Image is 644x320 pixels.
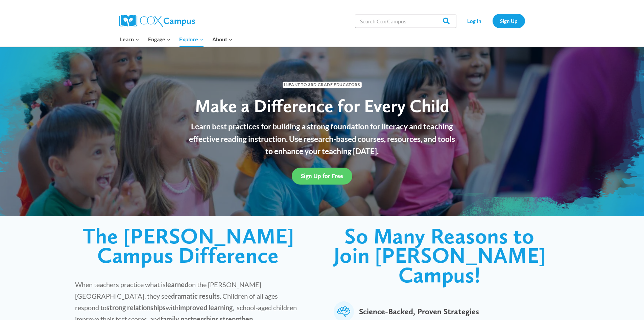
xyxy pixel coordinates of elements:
[166,280,188,289] strong: learned
[116,32,237,46] nav: Primary Navigation
[460,14,489,28] a: Log In
[179,35,204,44] span: Explore
[301,172,343,179] span: Sign Up for Free
[493,14,525,28] a: Sign Up
[82,223,294,269] span: The [PERSON_NAME] Campus Difference
[460,14,525,28] nav: Secondary Navigation
[334,223,546,288] span: So Many Reasons to Join [PERSON_NAME] Campus!
[283,82,362,88] span: Infant to 3rd Grade Educators
[292,168,352,184] a: Sign Up for Free
[195,95,449,116] span: Make a Difference for Every Child
[171,292,220,300] strong: dramatic results
[185,120,459,157] p: Learn best practices for building a strong foundation for literacy and teaching effective reading...
[120,35,139,44] span: Learn
[119,15,195,27] img: Cox Campus
[212,35,233,44] span: About
[178,303,233,312] strong: improved learning
[355,14,456,28] input: Search Cox Campus
[148,35,171,44] span: Engage
[106,303,166,312] strong: strong relationships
